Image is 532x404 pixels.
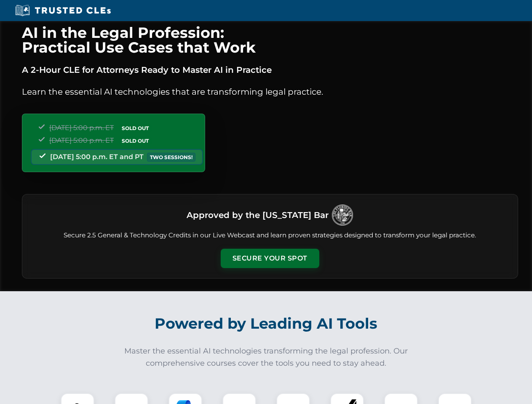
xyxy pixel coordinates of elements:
span: SOLD OUT [119,124,152,133]
p: Learn the essential AI technologies that are transforming legal practice. [22,85,518,98]
img: Logo [332,205,353,226]
span: [DATE] 5:00 p.m. ET [49,136,114,144]
span: SOLD OUT [119,136,152,145]
button: Secure Your Spot [221,249,319,268]
h3: Approved by the [US_STATE] Bar [187,207,329,223]
h2: Powered by Leading AI Tools [33,309,500,338]
h1: AI in the Legal Profession: Practical Use Cases that Work [22,25,518,55]
p: A 2-Hour CLE for Attorneys Ready to Master AI in Practice [22,63,518,77]
img: Trusted CLEs [13,4,113,17]
p: Secure 2.5 General & Technology Credits in our Live Webcast and learn proven strategies designed ... [32,231,508,240]
p: Master the essential AI technologies transforming the legal profession. Our comprehensive courses... [119,345,414,369]
span: [DATE] 5:00 p.m. ET [49,124,114,132]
